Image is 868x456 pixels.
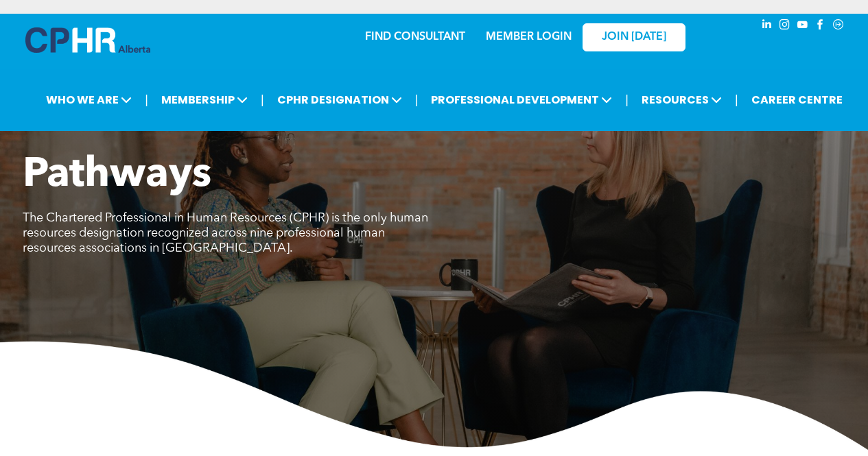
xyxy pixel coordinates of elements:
li: | [415,86,419,114]
span: Pathways [23,155,211,196]
a: instagram [777,17,793,36]
li: | [145,86,148,114]
span: RESOURCES [637,87,726,112]
li: | [261,86,264,114]
span: The Chartered Professional in Human Resources (CPHR) is the only human resources designation reco... [23,212,428,254]
a: JOIN [DATE] [583,23,685,51]
span: CPHR DESIGNATION [273,87,406,112]
span: WHO WE ARE [42,87,136,112]
img: A blue and white logo for cp alberta [25,27,150,53]
li: | [735,86,738,114]
span: PROFESSIONAL DEVELOPMENT [427,87,616,112]
a: linkedin [760,17,775,36]
a: CAREER CENTRE [747,87,847,112]
a: FIND CONSULTANT [365,32,465,43]
a: Social network [831,17,846,36]
span: JOIN [DATE] [602,31,666,44]
a: MEMBER LOGIN [486,32,572,43]
a: facebook [813,17,828,36]
li: | [625,86,629,114]
span: MEMBERSHIP [157,87,252,112]
a: youtube [795,17,810,36]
